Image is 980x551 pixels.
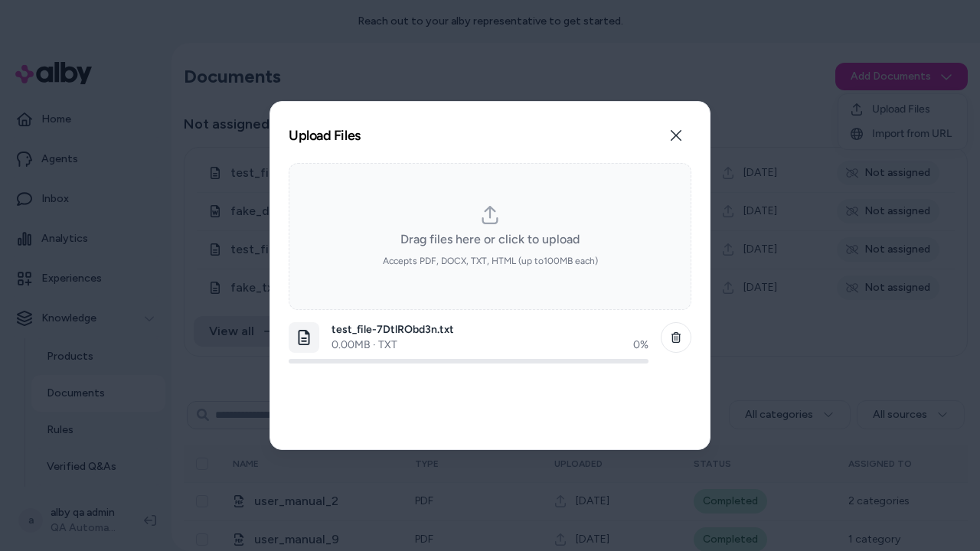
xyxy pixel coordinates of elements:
[332,322,648,337] p: test_file-7DtlRObd3n.txt
[289,129,361,142] h2: Upload Files
[633,337,648,353] div: 0 %
[289,316,691,431] ol: dropzone-file-list
[332,337,397,353] p: 0.00 MB · TXT
[289,316,691,370] li: dropzone-file-list-item
[400,230,580,249] span: Drag files here or click to upload
[289,163,691,310] div: dropzone
[383,255,598,267] span: Accepts PDF, DOCX, TXT, HTML (up to 100 MB each)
